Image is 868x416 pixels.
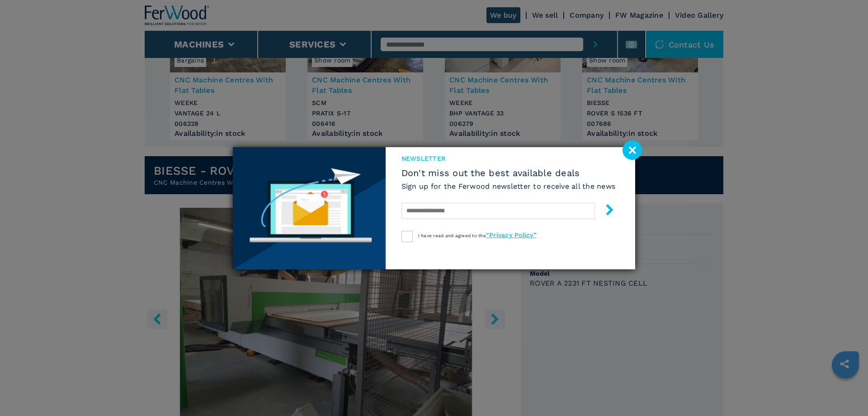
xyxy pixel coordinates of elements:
[418,233,537,238] span: I have read and agreed to the
[401,167,616,178] span: Don't miss out the best available deals
[595,201,615,222] button: submit-button
[233,147,386,269] img: Newsletter image
[401,154,616,163] span: newsletter
[401,181,616,191] h6: Sign up for the Ferwood newsletter to receive all the news
[486,231,537,239] a: “Privacy Policy”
